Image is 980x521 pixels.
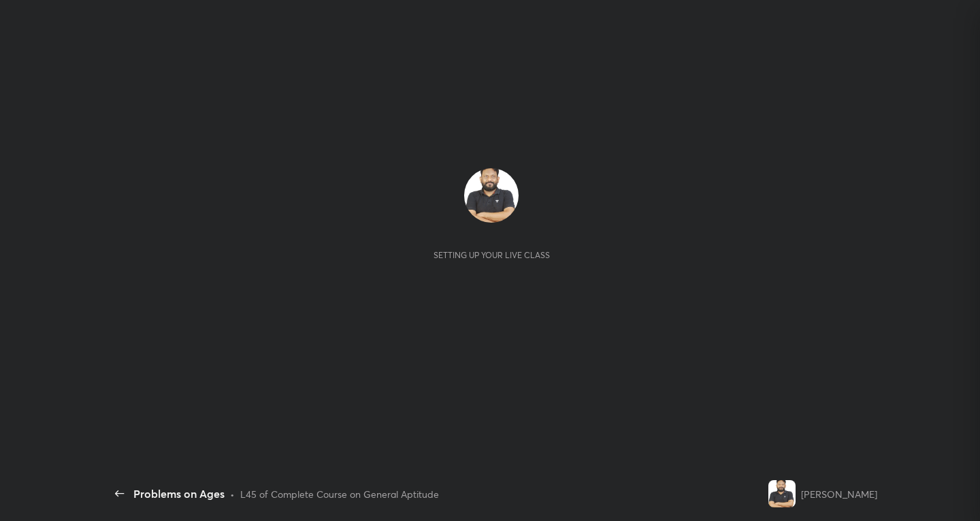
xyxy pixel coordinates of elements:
div: [PERSON_NAME] [801,487,877,501]
div: • [230,487,235,501]
div: L45 of Complete Course on General Aptitude [240,487,439,501]
div: Setting up your live class [434,250,550,260]
img: eb572a6c184c4c0488efe4485259b19d.jpg [464,168,519,223]
img: eb572a6c184c4c0488efe4485259b19d.jpg [768,480,796,507]
div: Problems on Ages [133,486,225,502]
